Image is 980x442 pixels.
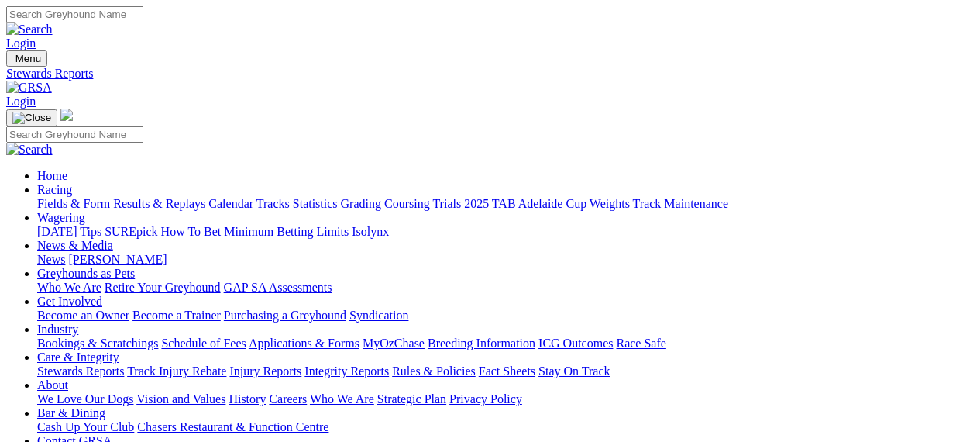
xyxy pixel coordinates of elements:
[137,420,328,433] a: Chasers Restaurant & Function Centre
[6,36,36,50] a: Login
[68,253,167,266] a: [PERSON_NAME]
[352,225,389,238] a: Isolynx
[37,309,129,322] a: Become an Owner
[392,364,476,378] a: Rules & Policies
[37,225,101,238] a: [DATE] Tips
[12,112,51,124] img: Close
[37,392,974,406] div: About
[6,95,36,108] a: Login
[37,239,113,252] a: News & Media
[341,197,381,210] a: Grading
[37,225,974,239] div: Wagering
[224,281,332,294] a: GAP SA Assessments
[479,364,535,378] a: Fact Sheets
[256,197,290,210] a: Tracks
[377,392,446,406] a: Strategic Plan
[37,323,78,336] a: Industry
[37,211,85,224] a: Wagering
[633,197,728,210] a: Track Maintenance
[60,109,73,121] img: logo-grsa-white.png
[363,337,425,350] a: MyOzChase
[464,197,586,210] a: 2025 TAB Adelaide Cup
[6,50,47,67] button: Toggle navigation
[132,309,221,322] a: Become a Trainer
[428,337,535,350] a: Breeding Information
[37,281,974,295] div: Greyhounds as Pets
[304,364,389,378] a: Integrity Reports
[6,22,53,36] img: Search
[249,337,359,350] a: Applications & Forms
[432,197,461,210] a: Trials
[105,281,221,294] a: Retire Your Greyhound
[6,81,52,95] img: GRSA
[449,392,522,406] a: Privacy Policy
[37,364,974,378] div: Care & Integrity
[37,253,974,267] div: News & Media
[224,225,349,238] a: Minimum Betting Limits
[37,378,68,392] a: About
[37,364,124,378] a: Stewards Reports
[127,364,226,378] a: Track Injury Rebate
[349,309,408,322] a: Syndication
[37,392,133,406] a: We Love Our Dogs
[6,109,57,126] button: Toggle navigation
[37,309,974,323] div: Get Involved
[37,169,67,182] a: Home
[37,183,72,196] a: Racing
[37,197,974,211] div: Racing
[37,197,110,210] a: Fields & Form
[37,253,65,266] a: News
[538,337,613,350] a: ICG Outcomes
[208,197,253,210] a: Calendar
[37,420,974,434] div: Bar & Dining
[229,364,301,378] a: Injury Reports
[6,6,143,22] input: Search
[37,337,158,350] a: Bookings & Scratchings
[310,392,374,406] a: Who We Are
[37,281,101,294] a: Who We Are
[161,337,246,350] a: Schedule of Fees
[37,350,119,364] a: Care & Integrity
[161,225,222,238] a: How To Bet
[538,364,610,378] a: Stay On Track
[37,295,102,308] a: Get Involved
[6,67,974,81] a: Stewards Reports
[229,392,266,406] a: History
[113,197,205,210] a: Results & Replays
[6,143,53,157] img: Search
[293,197,338,210] a: Statistics
[590,197,630,210] a: Weights
[136,392,225,406] a: Vision and Values
[37,267,135,280] a: Greyhounds as Pets
[15,53,41,64] span: Menu
[37,337,974,350] div: Industry
[37,420,134,433] a: Cash Up Your Club
[105,225,157,238] a: SUREpick
[616,337,665,350] a: Race Safe
[384,197,430,210] a: Coursing
[6,126,143,143] input: Search
[37,406,105,420] a: Bar & Dining
[269,392,307,406] a: Careers
[224,309,346,322] a: Purchasing a Greyhound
